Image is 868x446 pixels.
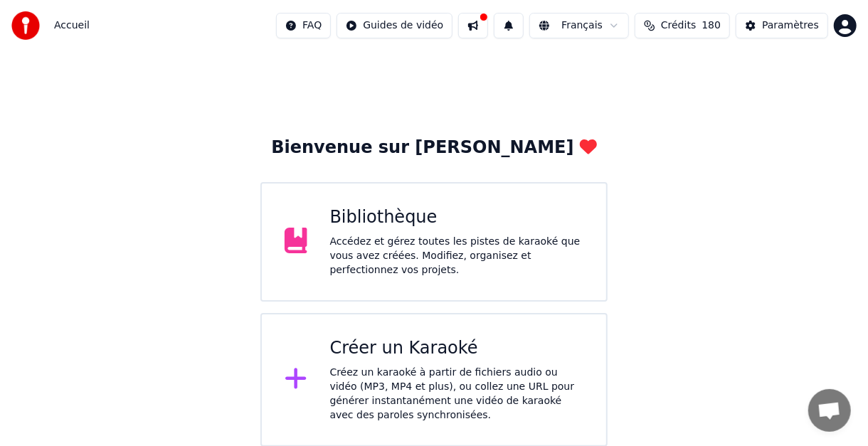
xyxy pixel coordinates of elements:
button: Crédits180 [635,13,730,38]
div: Accédez et gérez toutes les pistes de karaoké que vous avez créées. Modifiez, organisez et perfec... [330,235,584,277]
div: Bibliothèque [330,206,584,229]
span: Accueil [54,18,90,33]
nav: breadcrumb [54,18,90,33]
button: FAQ [276,13,331,38]
img: youka [11,11,40,40]
div: Créer un Karaoké [330,337,584,360]
span: 180 [702,18,721,33]
div: Paramètres [762,18,819,33]
button: Guides de vidéo [337,13,452,38]
div: Bienvenue sur [PERSON_NAME] [271,137,596,159]
a: Ouvrir le chat [808,389,851,432]
button: Paramètres [736,13,828,38]
div: Créez un karaoké à partir de fichiers audio ou vidéo (MP3, MP4 et plus), ou collez une URL pour g... [330,366,584,423]
span: Crédits [661,18,696,33]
